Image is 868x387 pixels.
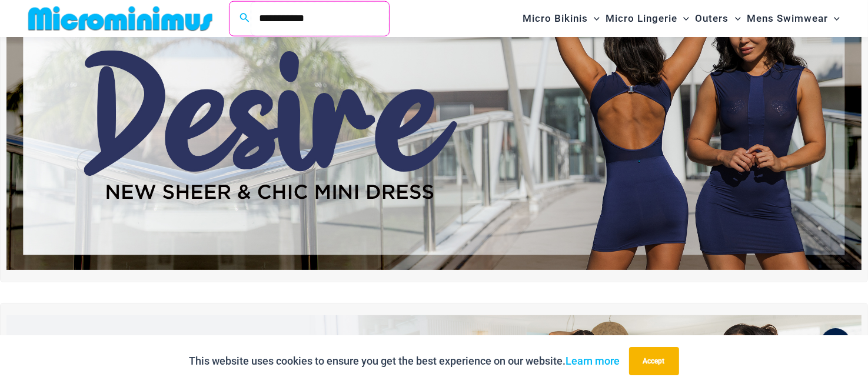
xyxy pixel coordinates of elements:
[24,5,217,32] img: MM SHOP LOGO FLAT
[520,4,603,34] a: Micro BikinisMenu ToggleMenu Toggle
[747,4,828,34] span: Mens Swimwear
[606,4,677,34] span: Micro Lingerie
[189,352,620,370] p: This website uses cookies to ensure you get the best experience on our website.
[603,4,692,34] a: Micro LingerieMenu ToggleMenu Toggle
[251,1,389,36] input: Search Submit
[523,4,588,34] span: Micro Bikinis
[729,4,741,34] span: Menu Toggle
[677,4,689,34] span: Menu Toggle
[629,347,679,375] button: Accept
[693,4,744,34] a: OutersMenu ToggleMenu Toggle
[828,4,840,34] span: Menu Toggle
[518,2,844,35] nav: Site Navigation
[744,4,843,34] a: Mens SwimwearMenu ToggleMenu Toggle
[696,4,729,34] span: Outers
[588,4,600,34] span: Menu Toggle
[240,11,250,26] a: Search icon link
[566,355,620,367] a: Learn more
